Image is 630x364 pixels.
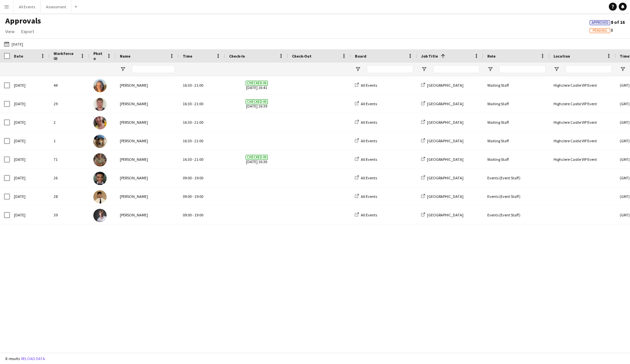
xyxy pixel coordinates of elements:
[427,101,463,106] span: [GEOGRAPHIC_DATA]
[246,155,268,160] span: Checked-in
[183,83,192,88] span: 16:30
[355,194,377,199] a: All Events
[427,138,463,143] span: [GEOGRAPHIC_DATA]
[132,65,175,73] input: Name Filter Input
[194,120,203,125] span: 21:00
[192,212,194,217] span: -
[421,66,427,72] button: Open Filter Menu
[554,54,570,59] span: Location
[483,169,550,187] div: Events (Event Staff)
[10,169,50,187] div: [DATE]
[3,27,17,36] a: View
[427,212,463,217] span: [GEOGRAPHIC_DATA]
[593,28,607,33] span: Pending
[10,95,50,113] div: [DATE]
[421,175,463,180] a: [GEOGRAPHIC_DATA]
[229,54,245,59] span: Check-In
[246,99,268,104] span: Checked-in
[355,212,377,217] a: All Events
[10,187,50,205] div: [DATE]
[14,0,41,13] button: All Events
[355,101,377,106] a: All Events
[116,95,179,113] div: [PERSON_NAME]
[550,95,616,113] div: Highclere Castle VIP Event
[246,81,268,86] span: Checked-in
[192,83,194,88] span: -
[590,19,625,25] span: 8 of 16
[487,66,493,72] button: Open Filter Menu
[554,66,559,72] button: Open Filter Menu
[50,76,89,94] div: 44
[10,150,50,168] div: [DATE]
[355,54,366,59] span: Board
[292,54,312,59] span: Check-Out
[10,113,50,131] div: [DATE]
[192,175,194,180] span: -
[194,101,203,106] span: 21:00
[427,194,463,199] span: [GEOGRAPHIC_DATA]
[3,40,24,48] button: [DATE]
[483,113,550,131] div: Waiting Staff
[421,157,463,162] a: [GEOGRAPHIC_DATA]
[483,76,550,94] div: Waiting Staff
[421,83,463,88] a: [GEOGRAPHIC_DATA]
[499,65,546,73] input: Role Filter Input
[183,120,192,125] span: 16:30
[421,101,463,106] a: [GEOGRAPHIC_DATA]
[361,157,377,162] span: All Events
[367,65,413,73] input: Board Filter Input
[50,150,89,168] div: 71
[10,76,50,94] div: [DATE]
[183,54,192,59] span: Time
[50,169,89,187] div: 26
[487,54,496,59] span: Role
[120,66,126,72] button: Open Filter Menu
[361,138,377,143] span: All Events
[93,153,107,166] img: Jacob Mitchell
[194,83,203,88] span: 21:00
[590,27,613,33] span: 8
[50,132,89,150] div: 1
[93,172,107,185] img: Joshua Mensah
[93,79,107,92] img: Melissa Benham
[93,116,107,129] img: Ruth Danieli
[5,28,15,34] span: View
[550,76,616,94] div: Highclere Castle VIP Event
[183,194,192,199] span: 09:00
[427,83,463,88] span: [GEOGRAPHIC_DATA]
[120,54,130,59] span: Name
[50,113,89,131] div: 2
[361,194,377,199] span: All Events
[427,175,463,180] span: [GEOGRAPHIC_DATA]
[20,355,46,362] button: Reload data
[355,157,377,162] a: All Events
[229,95,284,113] span: [DATE] 16:39
[565,65,612,73] input: Location Filter Input
[93,209,107,222] img: Robert Usher
[116,113,179,131] div: [PERSON_NAME]
[10,206,50,224] div: [DATE]
[14,54,23,59] span: Date
[427,157,463,162] span: [GEOGRAPHIC_DATA]
[194,212,203,217] span: 19:00
[592,21,608,25] span: Approved
[483,132,550,150] div: Waiting Staff
[116,132,179,150] div: [PERSON_NAME]
[550,150,616,168] div: Highclere Castle VIP Event
[550,113,616,131] div: Highclere Castle VIP Event
[192,157,194,162] span: -
[41,0,72,13] button: Assessment
[50,95,89,113] div: 29
[433,65,479,73] input: Job Title Filter Input
[183,175,192,180] span: 09:00
[229,150,284,168] span: [DATE] 16:36
[421,194,463,199] a: [GEOGRAPHIC_DATA]
[192,194,194,199] span: -
[620,66,626,72] button: Open Filter Menu
[361,175,377,180] span: All Events
[93,190,107,204] img: George Long
[361,212,377,217] span: All Events
[183,138,192,143] span: 16:30
[192,101,194,106] span: -
[116,169,179,187] div: [PERSON_NAME]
